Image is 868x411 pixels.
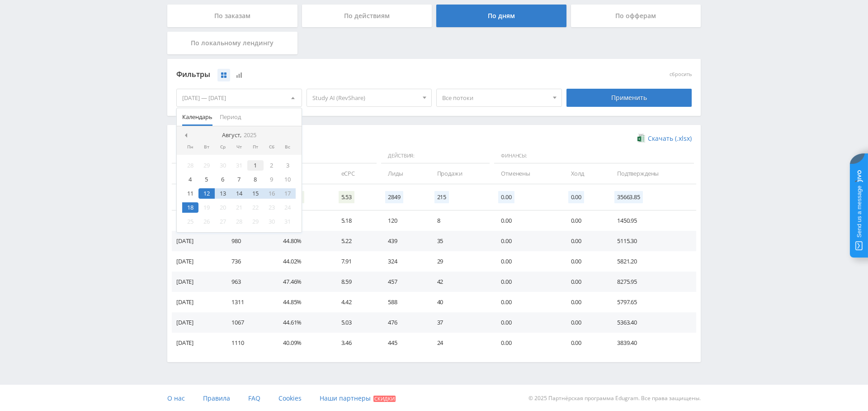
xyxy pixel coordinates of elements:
td: CR [274,163,332,184]
div: 14 [231,188,247,199]
td: [DATE] [172,312,222,333]
button: Календарь [179,108,216,126]
div: 25 [182,216,198,227]
div: 31 [231,160,247,171]
div: Чт [231,144,247,150]
td: 44.80% [274,231,332,251]
td: 29 [428,251,492,272]
div: 26 [198,216,215,227]
div: Сб [264,144,280,150]
button: Период [216,108,245,126]
td: 44.61% [274,312,332,333]
span: Действия: [381,148,490,164]
td: Отменены [492,163,562,184]
span: О нас [167,394,185,402]
td: 44.02% [274,251,332,272]
td: 439 [379,231,428,251]
div: По офферам [571,5,701,27]
td: 736 [222,251,274,272]
div: 13 [215,188,231,199]
td: [DATE] [172,231,222,251]
div: 19 [198,202,215,213]
td: 3839.40 [608,333,696,353]
td: 37 [428,312,492,333]
span: Скачать (.xlsx) [648,135,692,142]
td: 44.85% [274,292,332,312]
td: 1311 [222,292,274,312]
td: Дата [172,163,222,184]
div: 11 [182,188,198,199]
td: 8.59 [332,272,379,292]
div: Пн [182,144,198,150]
span: Финансы: [494,148,694,164]
td: 35 [428,231,492,251]
div: По действиям [302,5,432,27]
span: FAQ [248,394,260,402]
div: 23 [264,202,280,213]
td: 0.00 [492,272,562,292]
td: 5.22 [332,231,379,251]
div: Пт [247,144,264,150]
div: 30 [215,160,231,171]
span: Наши партнеры [320,394,371,402]
td: Холд [562,163,608,184]
td: 0.00 [492,210,562,231]
td: Подтверждены [608,163,696,184]
td: 963 [222,272,274,292]
div: 9 [264,174,280,185]
td: 0.00 [562,231,608,251]
td: 5.18 [332,210,379,231]
td: 0.00 [492,333,562,353]
td: 3.46 [332,333,379,353]
td: 4.42 [332,292,379,312]
span: 215 [434,191,449,203]
span: 0.00 [498,191,514,203]
div: 21 [231,202,247,213]
td: [DATE] [172,333,222,353]
div: 27 [215,216,231,227]
span: Cookies [278,394,302,402]
td: eCPC [332,163,379,184]
div: По локальному лендингу [167,32,297,54]
span: Скидки [373,396,396,402]
span: Study AI (RevShare) [312,89,418,106]
div: 15 [247,188,264,199]
td: Продажи [428,163,492,184]
span: Все потоки [442,89,548,106]
td: 1450.95 [608,210,696,231]
img: xlsx [637,134,645,143]
td: 5821.20 [608,251,696,272]
td: 0.00 [562,210,608,231]
td: 0.00 [492,231,562,251]
span: Данные: [172,148,377,164]
div: Август, [218,132,260,139]
div: Применить [566,89,692,107]
td: 324 [379,251,428,272]
span: 35663.85 [614,191,643,203]
td: 8 [428,210,492,231]
div: 28 [231,216,247,227]
span: 2849 [385,191,403,203]
span: 0.00 [568,191,584,203]
div: Вт [198,144,215,150]
div: 30 [264,216,280,227]
div: 12 [198,188,215,199]
td: [DATE] [172,272,222,292]
td: 5.03 [332,312,379,333]
div: 31 [280,216,296,227]
td: [DATE] [172,292,222,312]
td: 476 [379,312,428,333]
div: 5 [198,174,215,185]
button: сбросить [670,72,692,77]
div: 2 [264,160,280,171]
div: 28 [182,160,198,171]
div: 22 [247,202,264,213]
td: 5797.65 [608,292,696,312]
div: Фильтры [176,68,562,81]
td: 1110 [222,333,274,353]
td: 40 [428,292,492,312]
div: 7 [231,174,247,185]
a: Скачать (.xlsx) [637,134,692,143]
td: 5115.30 [608,231,696,251]
td: 24 [428,333,492,353]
